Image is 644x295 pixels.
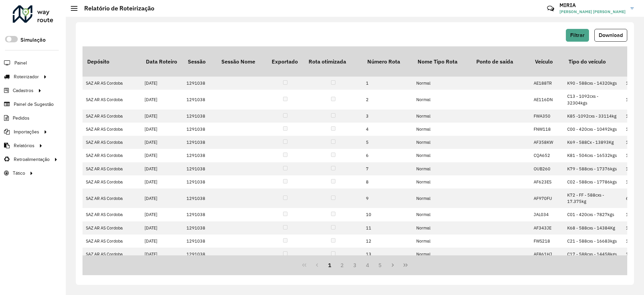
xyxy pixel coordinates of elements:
[564,188,623,208] td: K72 - FF - 588cxs - 17.375kg
[530,235,564,248] td: FWS218
[363,123,413,136] td: 4
[559,9,626,15] span: [PERSON_NAME] [PERSON_NAME]
[141,110,183,123] td: [DATE]
[599,32,623,38] span: Download
[83,123,141,136] td: SAZ AR AS Cordoba
[183,188,217,208] td: 1291038
[83,248,141,261] td: SAZ AR AS Cordoba
[141,175,183,188] td: [DATE]
[83,175,141,188] td: SAZ AR AS Cordoba
[399,259,412,271] button: Last Page
[141,46,183,77] th: Data Roteiro
[530,248,564,261] td: AE861HJ
[217,46,267,77] th: Sessão Nome
[13,115,30,122] span: Pedidos
[386,259,399,271] button: Next Page
[14,142,35,149] span: Relatórios
[141,77,183,90] td: [DATE]
[564,221,623,235] td: K68 - 588cxs - 14384Kg
[83,46,141,77] th: Depósito
[83,136,141,149] td: SAZ AR AS Cordoba
[413,110,472,123] td: Normal
[363,110,413,123] td: 3
[20,36,46,44] label: Simulação
[183,221,217,235] td: 1291038
[413,90,472,109] td: Normal
[304,46,363,77] th: Rota otimizada
[361,259,374,271] button: 4
[183,208,217,221] td: 1291038
[530,188,564,208] td: AF970FU
[183,235,217,248] td: 1291038
[564,77,623,90] td: K90 - 588cxs - 14320kgs
[530,162,564,175] td: OUB260
[83,188,141,208] td: SAZ AR AS Cordoba
[14,59,27,67] span: Painel
[363,235,413,248] td: 12
[83,77,141,90] td: SAZ AR AS Cordoba
[363,162,413,175] td: 7
[530,110,564,123] td: FWA350
[336,259,348,271] button: 2
[141,123,183,136] td: [DATE]
[413,221,472,235] td: Normal
[363,77,413,90] td: 1
[413,162,472,175] td: Normal
[374,259,387,271] button: 5
[413,235,472,248] td: Normal
[323,259,336,271] button: 1
[413,208,472,221] td: Normal
[570,32,585,38] span: Filtrar
[413,77,472,90] td: Normal
[594,29,627,42] button: Download
[472,46,530,77] th: Ponto de saída
[141,208,183,221] td: [DATE]
[183,46,217,77] th: Sessão
[83,208,141,221] td: SAZ AR AS Cordoba
[559,2,626,8] h3: MIRIA
[183,123,217,136] td: 1291038
[413,136,472,149] td: Normal
[530,77,564,90] td: AE188TR
[14,101,54,108] span: Painel de Sugestão
[83,110,141,123] td: SAZ AR AS Cordoba
[141,149,183,162] td: [DATE]
[183,149,217,162] td: 1291038
[363,248,413,261] td: 13
[543,1,558,16] a: Contato Rápido
[14,156,50,163] span: Retroalimentação
[83,90,141,109] td: SAZ AR AS Cordoba
[13,170,25,177] span: Tático
[83,221,141,235] td: SAZ AR AS Cordoba
[77,5,154,12] h2: Relatório de Roteirização
[564,235,623,248] td: C21 - 588cxs - 16683kgs
[530,208,564,221] td: JAL034
[530,175,564,188] td: AF623ES
[363,208,413,221] td: 10
[530,149,564,162] td: CQA652
[183,248,217,261] td: 1291038
[564,123,623,136] td: C00 - 420cxs - 10492kgs
[413,123,472,136] td: Normal
[564,208,623,221] td: C01 - 420cxs - 7827kgs
[13,87,34,94] span: Cadastros
[83,162,141,175] td: SAZ AR AS Cordoba
[363,46,413,77] th: Número Rota
[267,46,304,77] th: Exportado
[14,128,39,135] span: Importações
[564,248,623,261] td: C17 - 588cxs - 14458kgs
[413,149,472,162] td: Normal
[363,188,413,208] td: 9
[183,77,217,90] td: 1291038
[183,162,217,175] td: 1291038
[564,46,623,77] th: Tipo do veículo
[83,149,141,162] td: SAZ AR AS Cordoba
[141,136,183,149] td: [DATE]
[141,90,183,109] td: [DATE]
[363,221,413,235] td: 11
[83,235,141,248] td: SAZ AR AS Cordoba
[363,175,413,188] td: 8
[183,90,217,109] td: 1291038
[141,235,183,248] td: [DATE]
[564,162,623,175] td: K79 - 588cxs - 17376kgs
